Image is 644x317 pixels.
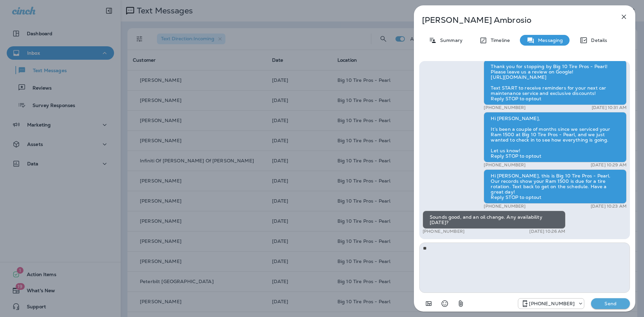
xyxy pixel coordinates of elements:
p: [PHONE_NUMBER] [529,301,575,306]
div: Sounds good, and an oil change. Any availability [DATE]? [423,211,566,229]
button: Send [591,298,630,309]
p: Timeline [487,38,510,43]
button: Select an emoji [438,297,451,310]
p: [DATE] 10:31 AM [592,105,627,110]
p: Details [588,38,607,43]
p: [DATE] 10:26 AM [529,229,565,234]
p: [DATE] 10:23 AM [591,204,627,209]
p: Send [596,301,625,307]
div: Hi [PERSON_NAME], this is Big 10 Tire Pros - Pearl. Our records show your Ram 1500 is due for a t... [484,169,627,204]
p: [PHONE_NUMBER] [423,229,465,234]
p: [PHONE_NUMBER] [484,204,526,209]
p: [PHONE_NUMBER] [484,105,526,110]
div: Hi [PERSON_NAME], It’s been a couple of months since we serviced your Ram 1500 at Big 10 Tire Pro... [484,112,627,162]
p: [DATE] 10:29 AM [591,162,627,168]
p: [PERSON_NAME] Ambrosio [422,15,605,25]
button: Add in a premade template [422,297,435,310]
div: +1 (601) 647-4599 [518,300,584,308]
div: Thank you for stopping by Big 10 Tire Pros - Pearl! Please leave us a review on Google! [URL][DOM... [484,60,627,105]
p: Summary [437,38,463,43]
p: Messaging [535,38,563,43]
p: [PHONE_NUMBER] [484,162,526,168]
